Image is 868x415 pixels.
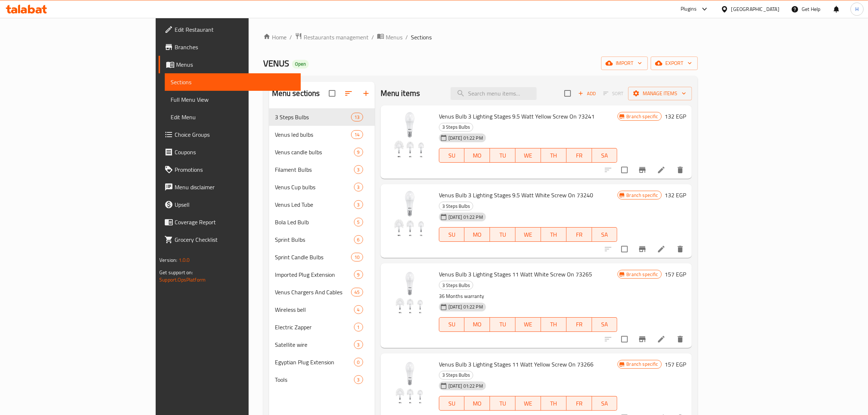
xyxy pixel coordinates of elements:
[439,111,595,122] span: Venus Bulb 3 Lighting Stages 9.5 Watt Yellow Screw On 73241
[175,43,295,51] span: Branches
[601,57,648,70] button: import
[269,283,375,301] div: Venus Chargers And Cables45
[324,86,340,101] span: Select all sections
[439,123,473,131] span: 3 Steps Bulbs
[165,91,301,108] a: Full Menu View
[445,383,486,389] span: [DATE] 01:22 PM
[171,95,295,104] span: Full Menu View
[351,130,363,139] div: items
[275,305,354,314] span: Wireless bell
[354,324,363,331] span: 1
[351,253,363,261] div: items
[354,375,363,384] div: items
[544,319,564,330] span: TH
[354,306,363,313] span: 4
[275,165,354,174] span: Filament Bulbs
[275,200,354,209] span: Venus Led Tube
[354,359,363,366] span: 0
[269,126,375,143] div: Venus led bulbs14
[599,88,628,99] span: Select section first
[304,33,369,42] span: Restaurants management
[159,38,301,56] a: Branches
[275,130,351,139] div: Venus led bulbs
[175,25,295,34] span: Edit Restaurant
[681,5,697,13] div: Plugins
[371,33,374,42] li: /
[439,396,465,411] button: SU
[657,59,692,68] span: export
[592,148,618,163] button: SA
[731,5,779,13] div: [GEOGRAPHIC_DATA]
[269,248,375,266] div: Sprint Candle Bulbs10
[175,218,295,226] span: Coverage Report
[467,398,487,409] span: MO
[595,398,615,409] span: SA
[275,288,351,296] span: Venus Chargers And Cables
[592,396,618,411] button: SA
[518,150,538,161] span: WE
[386,190,433,237] img: Venus Bulb 3 Lighting Stages 9.5 Watt White Screw On 73240
[179,255,190,265] span: 1.0.0
[269,266,375,283] div: Imported Plug Extension9
[651,57,698,70] button: export
[269,353,375,371] div: Egyptian Plug Extension0
[665,359,686,369] h6: 157 EGP
[175,183,295,191] span: Menu disclaimer
[275,113,351,121] div: 3 Steps Bulbs
[544,229,564,240] span: TH
[672,240,689,258] button: delete
[451,87,537,100] input: search
[354,165,363,174] div: items
[159,178,301,196] a: Menu disclaimer
[165,108,301,126] a: Edit Menu
[439,281,473,290] div: 3 Steps Bulbs
[275,183,354,191] div: Venus Cup bulbs
[439,190,593,201] span: Venus Bulb 3 Lighting Stages 9.5 Watt White Screw On 73240
[354,148,363,156] div: items
[351,288,363,296] div: items
[442,150,462,161] span: SU
[275,218,354,226] span: Bola Led Bulb
[567,396,592,411] button: FR
[464,227,490,242] button: MO
[464,317,490,332] button: MO
[657,166,666,174] a: Edit menu item
[592,317,618,332] button: SA
[354,236,363,243] span: 6
[354,200,363,209] div: items
[354,270,363,279] div: items
[269,213,375,231] div: Bola Led Bulb5
[592,227,618,242] button: SA
[464,148,490,163] button: MO
[269,196,375,213] div: Venus Led Tube3
[165,73,301,91] a: Sections
[569,319,589,330] span: FR
[657,335,666,344] a: Edit menu item
[354,235,363,244] div: items
[159,126,301,143] a: Choice Groups
[569,229,589,240] span: FR
[175,200,295,209] span: Upsell
[541,227,567,242] button: TH
[357,85,375,102] button: Add section
[575,88,599,99] button: Add
[544,398,564,409] span: TH
[595,150,615,161] span: SA
[269,143,375,161] div: Venus candle bulbs9
[159,255,177,265] span: Version:
[275,375,354,384] span: Tools
[634,161,651,179] button: Branch-specific-item
[439,269,592,280] span: Venus Bulb 3 Lighting Stages 11 Watt White Screw On 73265
[354,305,363,314] div: items
[269,231,375,248] div: Sprint Bulbs6
[159,196,301,213] a: Upsell
[275,358,354,366] span: Egyptian Plug Extension
[175,165,295,174] span: Promotions
[354,184,363,191] span: 3
[275,323,354,331] span: Electric Zapper
[275,148,354,156] div: Venus candle bulbs
[275,340,354,349] div: Satellite wire
[467,150,487,161] span: MO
